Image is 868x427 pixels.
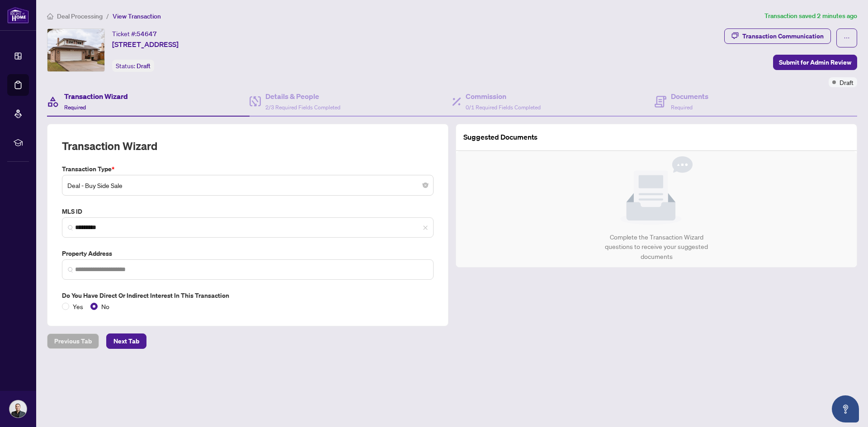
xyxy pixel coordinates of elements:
h4: Commission [466,91,541,102]
span: 54647 [137,30,157,38]
li: / [106,11,109,21]
img: search_icon [68,225,73,230]
span: close-circle [423,183,428,188]
span: Deal - Buy Side Sale [67,177,428,194]
span: Required [671,104,693,111]
span: ellipsis [844,35,850,41]
h4: Details & People [265,91,340,102]
label: Property Address [62,249,434,258]
img: Null State Icon [620,156,693,225]
label: MLS ID [62,206,434,216]
span: Draft [137,62,151,70]
span: Submit for Admin Review [779,55,851,70]
label: Do you have direct or indirect interest in this transaction [62,291,434,300]
span: View Transaction [113,12,161,20]
span: 2/3 Required Fields Completed [265,104,340,111]
img: Profile Icon [9,400,27,418]
img: IMG-X12373710_1.jpg [47,29,104,71]
article: Transaction saved 2 minutes ago [764,11,857,21]
span: Yes [69,301,87,311]
img: search_icon [68,267,73,272]
span: Next Tab [113,334,139,348]
span: No [98,301,113,311]
span: 0/1 Required Fields Completed [466,104,541,111]
span: Draft [840,77,854,87]
button: Open asap [832,395,859,422]
div: Transaction Communication [742,29,824,43]
h4: Documents [671,91,708,102]
div: Complete the Transaction Wizard questions to receive your suggested documents [595,232,718,262]
div: Ticket #: [112,28,157,39]
label: Transaction Type [62,164,434,174]
h2: Transaction Wizard [62,139,157,153]
button: Previous Tab [47,333,99,349]
button: Submit for Admin Review [773,55,857,70]
span: [STREET_ADDRESS] [112,39,179,50]
button: Transaction Communication [724,28,831,44]
img: logo [7,7,29,23]
span: Deal Processing [57,12,103,20]
div: Status: [112,60,154,72]
article: Suggested Documents [463,131,538,143]
span: close [423,225,428,230]
span: Required [64,104,86,111]
span: home [47,13,53,19]
button: Next Tab [106,333,146,349]
h4: Transaction Wizard [64,91,128,102]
